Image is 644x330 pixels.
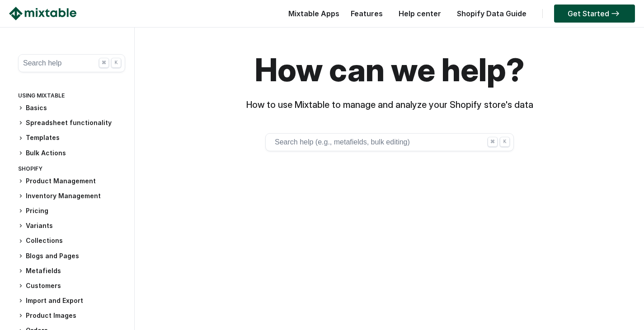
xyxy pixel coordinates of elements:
[500,137,510,147] div: K
[18,206,125,216] h3: Pricing
[9,7,76,20] img: Mixtable logo
[488,137,498,147] div: ⌘
[18,236,125,246] h3: Collections
[99,58,109,68] div: ⌘
[18,177,125,186] h3: Product Management
[18,296,125,306] h3: Import and Export
[139,99,640,111] h3: How to use Mixtable to manage and analyze your Shopify store's data
[554,5,635,23] a: Get Started
[139,50,640,90] h1: How can we help?
[18,266,125,276] h3: Metafields
[18,281,125,291] h3: Customers
[346,9,387,18] a: Features
[394,9,446,18] a: Help center
[18,251,125,261] h3: Blogs and Pages
[18,54,125,72] button: Search help ⌘ K
[18,118,125,128] h3: Spreadsheet functionality
[18,103,125,113] h3: Basics
[18,163,125,177] div: Shopify
[452,9,531,18] a: Shopify Data Guide
[111,58,121,68] div: K
[18,133,125,143] h3: Templates
[265,133,514,151] button: Search help (e.g., metafields, bulk editing) ⌘ K
[18,149,125,158] h3: Bulk Actions
[609,11,621,16] img: arrow-right.svg
[284,7,339,25] div: Mixtable Apps
[18,90,125,103] div: Using Mixtable
[18,191,125,201] h3: Inventory Management
[18,311,125,321] h3: Product Images
[18,221,125,231] h3: Variants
